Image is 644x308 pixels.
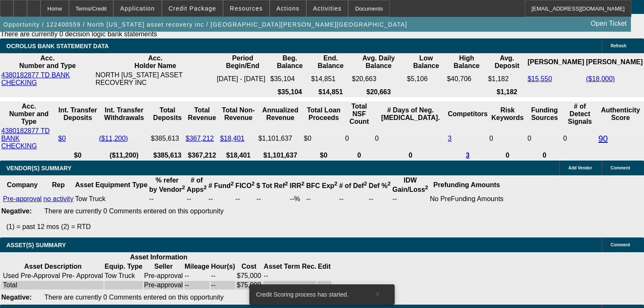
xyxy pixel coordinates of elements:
[489,127,526,150] td: 0
[303,151,344,160] th: $0
[258,151,303,160] th: $1,101,637
[306,182,337,189] b: BFC Exp
[568,166,592,170] span: Add Vendor
[58,135,66,142] a: $0
[611,166,630,170] span: Comment
[301,180,304,187] sup: 2
[6,165,71,172] span: VENDOR(S) SUMMARY
[144,272,183,280] td: Pre-approval
[52,181,65,188] b: Rep
[185,263,210,270] b: Mileage
[352,88,406,96] th: $20,663
[187,177,207,193] b: # of Apps
[303,102,344,126] th: Total Loan Proceeds
[527,127,562,150] td: 0
[258,135,302,142] div: $1,101,637
[387,180,390,187] sup: 2
[488,88,526,96] th: $1,182
[210,281,235,289] td: --
[598,134,608,143] a: 90
[345,151,374,160] th: 0
[270,54,310,70] th: Beg. Balance
[368,195,391,203] td: --
[311,54,351,70] th: End. Balance
[24,263,82,270] b: Asset Description
[204,184,207,191] sup: 2
[317,262,331,271] th: Edit
[216,54,269,70] th: Period Begin/End
[289,195,305,203] td: --%
[369,182,391,189] b: Def %
[241,263,257,270] b: Cost
[99,135,128,142] a: ($11,200)
[149,177,185,193] b: % refer by Vendor
[216,71,269,87] td: [DATE] - [DATE]
[150,102,184,126] th: Total Deposits
[257,182,288,189] b: $ Tot Ref
[184,272,210,280] td: --
[339,195,368,203] td: --
[114,0,161,16] button: Application
[489,151,526,160] th: 0
[256,195,289,203] td: --
[75,181,147,188] b: Asset Equipment Type
[236,281,262,289] td: $75,000
[44,195,74,202] a: no activity
[434,181,500,188] b: Prefunding Amounts
[374,127,447,150] td: 0
[587,16,630,31] a: Open Ticket
[169,5,216,12] span: Credit Package
[488,71,526,87] td: $1,182
[150,151,184,160] th: $385,613
[235,182,255,189] b: FICO
[598,102,643,126] th: Authenticity Score
[98,102,150,126] th: Int. Transfer Withdrawals
[154,263,173,270] b: Seller
[3,272,103,280] div: Used Pre-Approval Pre- Approval
[527,151,562,160] th: 0
[162,0,223,16] button: Credit Package
[345,102,374,126] th: Sum of the Total NSF Count and Total Overdraft Fee Count from Ocrolus
[3,195,42,202] a: Pre-approval
[186,195,207,203] td: --
[563,102,597,126] th: # of Detect Signals
[220,135,245,142] a: $18,401
[289,182,304,189] b: IRR
[527,54,584,70] th: [PERSON_NAME]
[231,180,234,187] sup: 2
[130,253,188,261] b: Asset Information
[6,242,66,248] span: ASSET(S) SUMMARY
[1,207,32,215] b: Negative:
[285,180,288,187] sup: 2
[230,5,263,12] span: Resources
[185,102,218,126] th: Total Revenue
[220,151,257,160] th: $18,401
[311,88,351,96] th: $14,851
[3,21,407,28] span: Opportunity / 122400559 / North [US_STATE] asset recovery inc / [GEOGRAPHIC_DATA][PERSON_NAME][GE...
[95,54,216,70] th: Acc. Holder Name
[563,127,597,150] td: 0
[374,102,447,126] th: # Days of Neg. [MEDICAL_DATA].
[7,181,38,188] b: Company
[488,54,526,70] th: Avg. Deposit
[58,102,98,126] th: Int. Transfer Deposits
[6,43,109,49] span: OCROLUS BANK STATEMENT DATA
[447,71,487,87] td: $40,706
[307,0,348,16] button: Activities
[224,0,269,16] button: Resources
[489,102,526,126] th: Risk Keywords
[339,182,367,189] b: # of Def
[392,195,428,203] td: --
[303,127,344,150] td: $0
[149,195,186,203] td: --
[186,135,214,142] a: $367,212
[352,54,406,70] th: Avg. Daily Balance
[235,195,255,203] td: --
[150,127,184,150] td: $385,613
[1,294,32,301] b: Negative:
[270,0,306,16] button: Actions
[611,44,626,48] span: Refresh
[185,151,218,160] th: $367,212
[258,102,303,126] th: Annualized Revenue
[104,262,143,271] th: Equip. Type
